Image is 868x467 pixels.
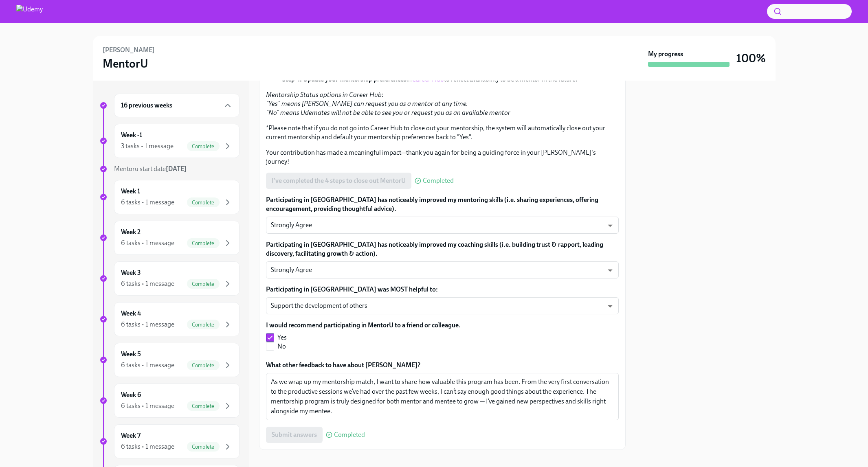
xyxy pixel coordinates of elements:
span: Complete [187,281,220,287]
span: Complete [187,240,220,246]
span: Completed [334,432,365,438]
textarea: As we wrap up my mentorship match, I want to share how valuable this program has been. From the v... [271,377,614,416]
span: Mentoru start date [114,165,187,173]
div: 3 tasks • 1 message [121,142,174,151]
span: Complete [187,444,220,450]
div: 6 tasks • 1 message [121,279,174,288]
span: Complete [187,143,220,149]
a: Week 36 tasks • 1 messageComplete [99,261,240,296]
span: Complete [187,200,220,206]
div: 6 tasks • 1 message [121,361,174,370]
span: Yes [277,333,287,342]
strong: My progress [648,50,683,59]
div: 6 tasks • 1 message [121,442,174,451]
div: 6 tasks • 1 message [121,320,174,329]
div: Strongly Agree [266,261,619,278]
h6: [PERSON_NAME] [103,46,155,55]
div: Strongly Agree [266,217,619,234]
a: Week 16 tasks • 1 messageComplete [99,180,240,214]
span: Completed [423,178,454,184]
a: Week -13 tasks • 1 messageComplete [99,124,240,158]
h6: Week 7 [121,431,141,440]
a: Week 56 tasks • 1 messageComplete [99,343,240,377]
label: I would recommend participating in MentorU to a friend or colleague. [266,321,461,330]
h3: 100% [736,51,766,66]
div: 6 tasks • 1 message [121,401,174,410]
div: 16 previous weeks [114,94,240,117]
a: Week 66 tasks • 1 messageComplete [99,384,240,418]
div: 6 tasks • 1 message [121,198,174,207]
label: Participating in [GEOGRAPHIC_DATA] has noticeably improved my coaching skills (i.e. building trus... [266,240,619,258]
label: Participating in [GEOGRAPHIC_DATA] has noticeably improved my mentoring skills (i.e. sharing expe... [266,195,619,213]
h6: Week 6 [121,390,141,399]
h3: MentorU [103,56,148,71]
a: Week 76 tasks • 1 messageComplete [99,424,240,458]
span: Complete [187,322,220,328]
strong: [DATE] [166,165,187,173]
em: "Yes" means [PERSON_NAME] can request you as a mentor at any time. "No" means Udemates will not b... [266,100,510,116]
span: No [277,342,286,351]
p: : [266,90,619,117]
p: *Please note that if you do not go into Career Hub to close out your mentorship, the system will ... [266,124,619,142]
a: Week 46 tasks • 1 messageComplete [99,302,240,336]
h6: Week 2 [121,228,141,237]
span: Complete [187,403,220,409]
em: Mentorship Status options in Career Hub [266,91,382,99]
h6: Week 5 [121,350,141,359]
div: 6 tasks • 1 message [121,239,174,248]
div: Support the development of others [266,297,619,314]
h6: Week 3 [121,268,141,277]
img: Udemy [16,5,43,18]
h6: Week 1 [121,187,140,196]
a: Week 26 tasks • 1 messageComplete [99,221,240,255]
label: What other feedback to have about [PERSON_NAME]? [266,361,619,370]
h6: Week 4 [121,309,141,318]
span: Complete [187,362,220,368]
a: Mentoru start date[DATE] [99,164,240,173]
h6: Week -1 [121,131,142,140]
label: Participating in [GEOGRAPHIC_DATA] was MOST helpful to: [266,285,619,294]
h6: 16 previous weeks [121,101,172,110]
p: Your contribution has made a meaningful impact—thank you again for being a guiding force in your ... [266,148,619,166]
